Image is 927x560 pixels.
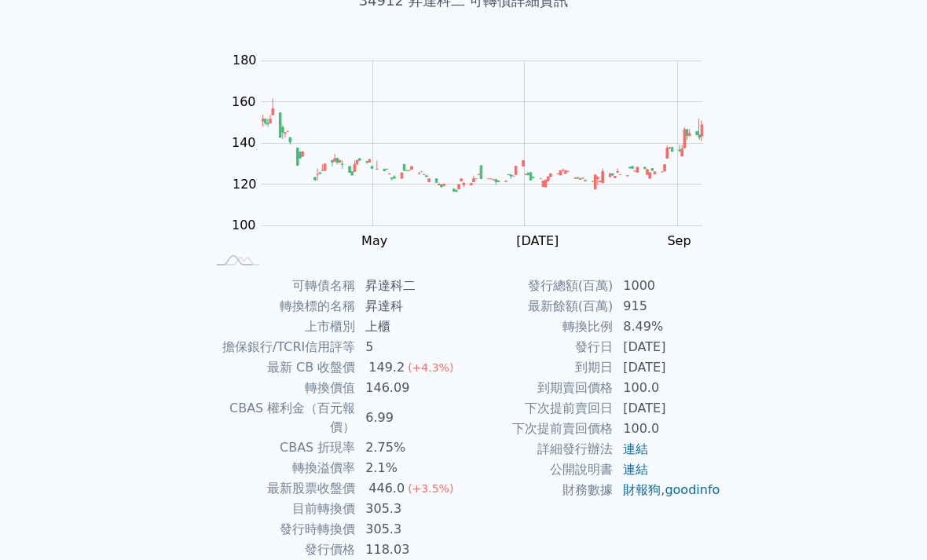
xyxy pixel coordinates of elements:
td: 100.0 [614,419,721,439]
a: 財報狗 [623,482,661,497]
td: 2.75% [356,437,463,458]
td: 上櫃 [356,317,463,337]
td: 擔保銀行/TCRI信用評等 [206,337,356,357]
td: 到期賣回價格 [463,378,614,398]
td: CBAS 權利金（百元報價） [206,398,356,437]
span: (+4.3%) [408,361,453,374]
td: 305.3 [356,499,463,519]
g: Chart [224,53,727,248]
a: goodinfo [665,482,720,497]
tspan: [DATE] [516,233,559,248]
td: , [614,480,721,500]
td: 到期日 [463,357,614,378]
td: 轉換標的名稱 [206,296,356,317]
td: 上市櫃別 [206,317,356,337]
td: 昇達科 [356,296,463,317]
td: 詳細發行辦法 [463,439,614,459]
td: 下次提前賣回價格 [463,419,614,439]
div: 446.0 [365,479,408,498]
td: CBAS 折現率 [206,437,356,458]
td: 發行日 [463,337,614,357]
tspan: 160 [232,94,256,109]
td: 2.1% [356,458,463,478]
td: 發行總額(百萬) [463,276,614,296]
td: 100.0 [614,378,721,398]
td: 發行價格 [206,540,356,560]
div: 聊天小工具 [848,485,927,560]
td: 305.3 [356,519,463,540]
tspan: May [361,233,387,248]
td: 1000 [614,276,721,296]
td: 發行時轉換價 [206,519,356,540]
td: 146.09 [356,378,463,398]
td: 公開說明書 [463,459,614,480]
td: 最新餘額(百萬) [463,296,614,317]
td: 6.99 [356,398,463,437]
span: (+3.5%) [408,482,453,495]
td: 5 [356,337,463,357]
td: 可轉債名稱 [206,276,356,296]
div: 149.2 [365,358,408,377]
td: 118.03 [356,540,463,560]
td: 下次提前賣回日 [463,398,614,419]
tspan: 140 [232,135,256,150]
td: 最新 CB 收盤價 [206,357,356,378]
td: 最新股票收盤價 [206,478,356,499]
tspan: Sep [667,233,691,248]
iframe: Chat Widget [848,485,927,560]
a: 連結 [623,441,648,456]
td: [DATE] [614,398,721,419]
td: 轉換比例 [463,317,614,337]
td: 目前轉換價 [206,499,356,519]
td: 財務數據 [463,480,614,500]
td: 915 [614,296,721,317]
td: [DATE] [614,337,721,357]
td: [DATE] [614,357,721,378]
tspan: 100 [232,218,256,232]
tspan: 180 [233,53,257,68]
td: 轉換價值 [206,378,356,398]
td: 昇達科二 [356,276,463,296]
td: 8.49% [614,317,721,337]
a: 連結 [623,462,648,477]
tspan: 120 [233,177,257,192]
td: 轉換溢價率 [206,458,356,478]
